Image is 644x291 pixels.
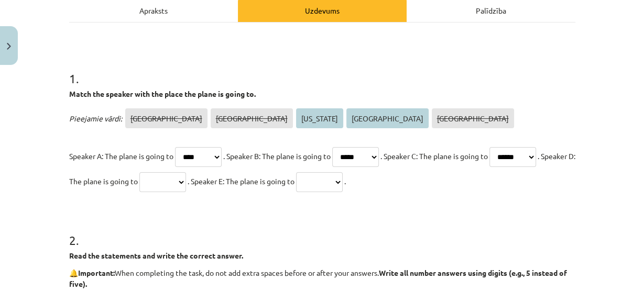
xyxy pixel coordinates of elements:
img: icon-close-lesson-0947bae3869378f0d4975bcd49f059093ad1ed9edebbc8119c70593378902aed.svg [7,43,11,50]
strong: Important: [78,268,115,277]
span: Pieejamie vārdi: [69,114,122,123]
span: [GEOGRAPHIC_DATA] [432,108,514,128]
span: . Speaker B: The plane is going to [223,151,331,161]
span: . [344,176,346,186]
span: . Speaker E: The plane is going to [188,176,294,186]
strong: Match the speaker with the place the plane is going to. [69,89,256,98]
h1: 2 . [69,215,575,247]
span: . Speaker C: The plane is going to [380,151,488,161]
span: [US_STATE] [296,108,343,128]
p: 🔔 When completing the task, do not add extra spaces before or after your answers. [69,267,575,289]
h1: 1 . [69,53,575,85]
span: [GEOGRAPHIC_DATA] [125,108,208,128]
strong: Read the statements and write the correct answer. [69,251,243,260]
span: [GEOGRAPHIC_DATA] [346,108,429,128]
span: [GEOGRAPHIC_DATA] [211,108,293,128]
span: Speaker A: The plane is going to [69,151,173,161]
